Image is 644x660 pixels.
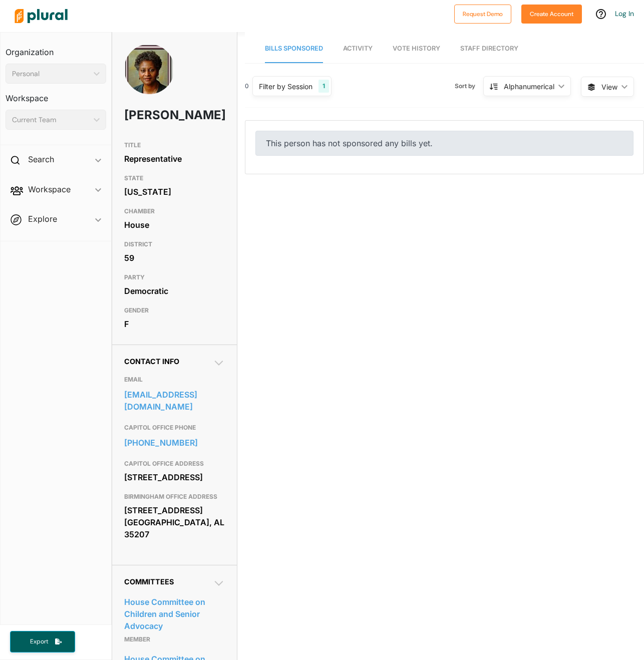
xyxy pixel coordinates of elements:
p: Member [124,633,225,645]
span: Committees [124,577,174,586]
div: Current Team [12,115,90,125]
div: 59 [124,250,225,265]
div: Personal [12,69,90,79]
div: House [124,217,225,232]
a: Request Demo [454,8,511,19]
a: Bills Sponsored [265,35,323,63]
div: 1 [318,80,329,93]
h3: Workspace [6,84,106,106]
a: Activity [343,35,373,63]
h2: Search [28,154,54,165]
div: Representative [124,151,225,166]
span: Bills Sponsored [265,45,323,52]
div: [STREET_ADDRESS] [GEOGRAPHIC_DATA], AL 35207 [124,503,225,542]
div: 0 [245,82,249,91]
div: Alphanumerical [504,81,554,92]
button: Create Account [521,5,582,24]
div: Filter by Session [259,81,312,92]
div: Democratic [124,283,225,298]
a: Staff Directory [460,35,518,63]
span: Export [23,637,55,646]
div: [STREET_ADDRESS] [124,470,225,485]
h3: CAPITOL OFFICE ADDRESS [124,458,225,470]
span: Contact Info [124,357,179,366]
h3: GENDER [124,304,225,316]
a: [EMAIL_ADDRESS][DOMAIN_NAME] [124,387,225,414]
h3: BIRMINGHAM OFFICE ADDRESS [124,491,225,503]
a: Vote History [393,35,440,63]
h3: STATE [124,172,225,184]
h3: EMAIL [124,374,225,386]
span: Vote History [393,45,440,52]
span: Sort by [455,82,483,91]
button: Export [10,631,75,652]
span: View [601,82,617,92]
div: This person has not sponsored any bills yet. [255,131,633,156]
a: Create Account [521,8,582,19]
a: House Committee on Children and Senior Advocacy [124,594,225,633]
span: Activity [343,45,373,52]
h3: Organization [6,38,106,60]
h1: [PERSON_NAME] [124,100,184,130]
h3: DISTRICT [124,238,225,250]
div: [US_STATE] [124,184,225,199]
a: Log In [615,9,634,18]
div: F [124,316,225,332]
a: [PHONE_NUMBER] [124,435,225,450]
h3: CHAMBER [124,205,225,217]
h3: TITLE [124,139,225,151]
h3: PARTY [124,271,225,283]
button: Request Demo [454,5,511,24]
img: Headshot of Mary Moore [124,44,174,114]
h3: CAPITOL OFFICE PHONE [124,422,225,434]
